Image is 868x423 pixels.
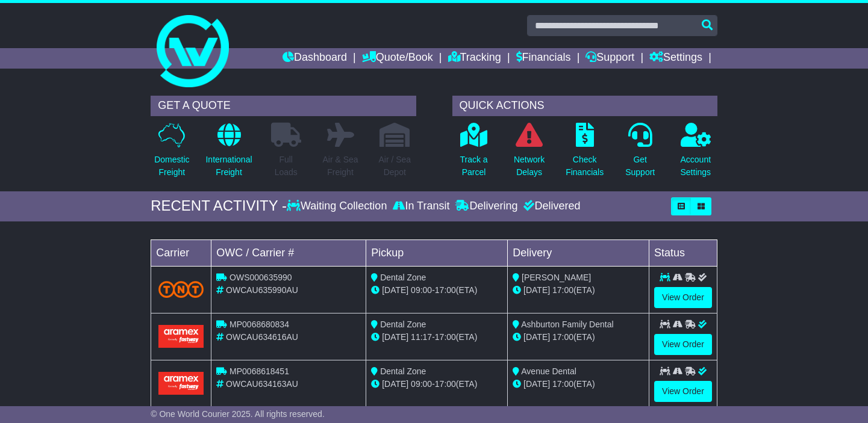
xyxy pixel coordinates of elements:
[380,366,426,376] span: Dental Zone
[229,366,289,376] span: MP0068618451
[382,332,408,342] span: [DATE]
[229,273,292,282] span: OWS000635990
[460,153,487,179] p: Track a Parcel
[654,334,712,355] a: View Order
[452,96,717,116] div: QUICK ACTIONS
[151,197,287,215] div: RECENT ACTIVITY -
[513,331,644,344] div: (ETA)
[366,239,508,266] td: Pickup
[158,325,204,347] img: Aramex.png
[679,122,711,185] a: AccountSettings
[508,239,649,266] td: Delivery
[523,332,550,342] span: [DATE]
[154,153,189,179] p: Domestic Freight
[205,153,252,179] p: International Freight
[523,285,550,295] span: [DATE]
[211,239,366,266] td: OWC / Carrier #
[226,332,298,342] span: OWCAU634616AU
[523,379,550,389] span: [DATE]
[371,284,502,297] div: - (ETA)
[154,122,190,185] a: DomesticFreight
[151,239,211,266] td: Carrier
[448,48,501,69] a: Tracking
[205,122,252,185] a: InternationalFreight
[513,378,644,391] div: (ETA)
[226,379,298,389] span: OWCAU634163AU
[522,273,591,282] span: [PERSON_NAME]
[151,96,416,116] div: GET A QUOTE
[371,378,502,391] div: - (ETA)
[411,379,432,389] span: 09:00
[382,285,408,295] span: [DATE]
[654,381,712,402] a: View Order
[521,320,613,329] span: Ashburton Family Dental
[283,48,347,69] a: Dashboard
[229,320,289,329] span: MP0068680834
[516,48,571,69] a: Financials
[680,153,711,179] p: Account Settings
[226,285,298,295] span: OWCAU635990AU
[625,122,655,185] a: GetSupport
[552,379,573,389] span: 17:00
[625,153,655,179] p: Get Support
[380,273,426,282] span: Dental Zone
[380,320,426,329] span: Dental Zone
[435,285,456,295] span: 17:00
[565,122,604,185] a: CheckFinancials
[459,122,488,185] a: Track aParcel
[654,287,712,308] a: View Order
[435,332,456,342] span: 17:00
[566,153,604,179] p: Check Financials
[521,366,576,376] span: Avenue Dental
[371,331,502,344] div: - (ETA)
[513,284,644,297] div: (ETA)
[435,379,456,389] span: 17:00
[158,372,204,394] img: Aramex.png
[585,48,634,69] a: Support
[513,122,545,185] a: NetworkDelays
[382,379,408,389] span: [DATE]
[552,285,573,295] span: 17:00
[378,153,411,179] p: Air / Sea Depot
[649,48,702,69] a: Settings
[649,239,717,266] td: Status
[452,200,520,213] div: Delivering
[520,200,580,213] div: Delivered
[322,153,358,179] p: Air & Sea Freight
[287,200,390,213] div: Waiting Collection
[514,153,545,179] p: Network Delays
[390,200,452,213] div: In Transit
[271,153,301,179] p: Full Loads
[411,285,432,295] span: 09:00
[362,48,433,69] a: Quote/Book
[151,409,325,419] span: © One World Courier 2025. All rights reserved.
[552,332,573,342] span: 17:00
[158,281,204,297] img: TNT_Domestic.png
[411,332,432,342] span: 11:17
